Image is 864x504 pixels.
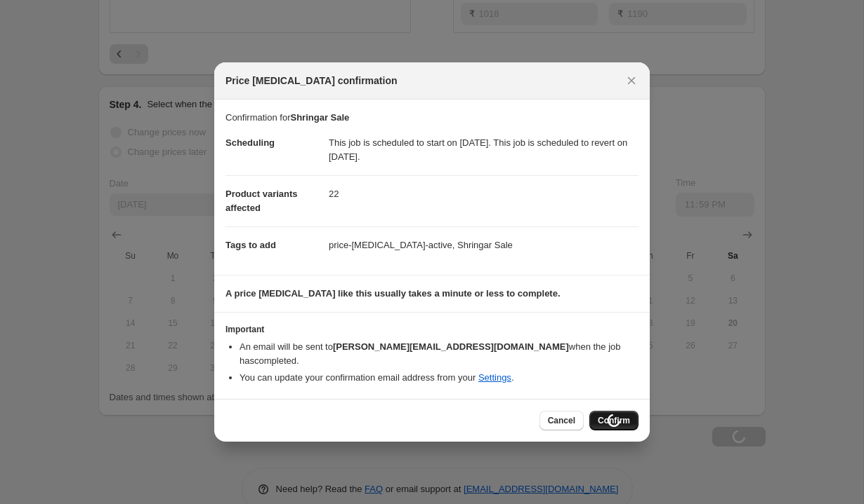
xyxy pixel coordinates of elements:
[539,411,584,430] button: Cancel
[329,175,639,212] dd: 22
[329,125,639,175] dd: This job is scheduled to start on [DATE]. This job is scheduled to revert on [DATE].
[225,74,398,88] span: Price [MEDICAL_DATA] confirmation
[333,341,569,352] b: [PERSON_NAME][EMAIL_ADDRESS][DOMAIN_NAME]
[225,111,639,125] p: Confirmation for
[290,112,349,123] b: Shringar Sale
[225,189,298,213] span: Product variants affected
[478,372,511,383] a: Settings
[225,240,276,250] span: Tags to add
[225,288,561,299] b: A price [MEDICAL_DATA] like this usually takes a minute or less to complete.
[548,415,575,426] span: Cancel
[225,324,639,335] h3: Important
[329,226,639,264] dd: price-[MEDICAL_DATA]-active, Shringar Sale
[622,71,641,90] button: Close
[240,371,639,385] li: You can update your confirmation email address from your .
[240,340,639,368] li: An email will be sent to when the job has completed .
[225,137,275,148] span: Scheduling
